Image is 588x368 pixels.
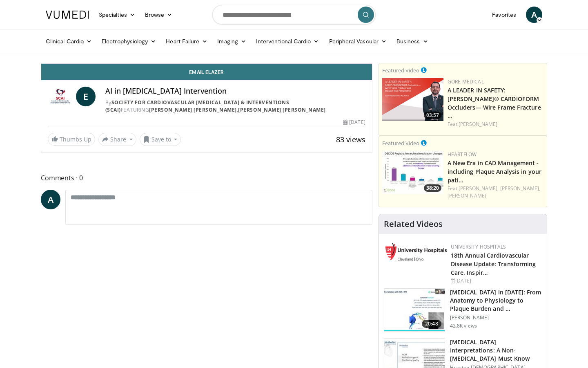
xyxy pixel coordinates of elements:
[382,151,443,194] a: 38:20
[140,7,178,23] a: Browse
[451,251,536,276] a: 18th Annual Cardiovascular Disease Update: Transforming Care, Inspir…
[448,192,486,199] a: [PERSON_NAME]
[450,338,542,363] h3: [MEDICAL_DATA] Interpretations: A Non-[MEDICAL_DATA] Must Know
[98,133,136,146] button: Share
[384,289,445,331] img: 823da73b-7a00-425d-bb7f-45c8b03b10c3.150x105_q85_crop-smart_upscale.jpg
[382,151,443,194] img: 738d0e2d-290f-4d89-8861-908fb8b721dc.150x105_q85_crop-smart_upscale.jpg
[382,139,419,147] small: Featured Video
[448,78,484,85] a: Gore Medical
[422,320,441,328] span: 20:48
[105,99,365,114] div: By FEATURING , , ,
[487,7,521,23] a: Favorites
[392,33,433,49] a: Business
[448,86,541,120] a: A LEADER IN SAFETY: [PERSON_NAME]® CARDIOFORM Occluders— Wire Frame Fracture …
[41,190,60,209] a: A
[149,106,192,113] a: [PERSON_NAME]
[48,133,95,146] a: Thumbs Up
[451,243,506,250] a: University Hospitals
[450,323,477,329] p: 42.8K views
[324,33,392,49] a: Peripheral Vascular
[526,7,542,23] a: A
[41,33,97,49] a: Clinical Cardio
[140,133,181,146] button: Save to
[41,64,372,80] a: Email Elazer
[46,11,89,19] img: VuMedi Logo
[459,121,497,128] a: [PERSON_NAME]
[105,87,365,96] h4: AI in [MEDICAL_DATA] Intervention
[94,7,140,23] a: Specialties
[105,99,290,113] a: Society for Cardiovascular [MEDICAL_DATA] & Interventions (SCAI)
[76,87,96,106] a: E
[238,106,281,113] a: [PERSON_NAME]
[500,185,540,192] a: [PERSON_NAME],
[97,33,161,49] a: Electrophysiology
[382,67,419,74] small: Featured Video
[343,119,365,126] div: [DATE]
[384,219,443,229] h4: Related Videos
[459,185,499,192] a: [PERSON_NAME],
[448,159,541,184] a: A New Era in CAD Management - including Plaque Analysis in your pati…
[194,106,237,113] a: [PERSON_NAME]
[336,135,365,144] span: 83 views
[450,314,542,321] p: [PERSON_NAME]
[448,185,543,200] div: Feat.
[448,151,477,158] a: Heartflow
[382,78,443,121] a: 03:57
[251,33,324,49] a: Interventional Cardio
[161,33,212,49] a: Heart Failure
[424,184,441,192] span: 38:20
[382,78,443,121] img: 9990610e-7b98-4a1a-8e13-3eef897f3a0c.png.150x105_q85_crop-smart_upscale.png
[283,106,326,113] a: [PERSON_NAME]
[41,63,372,64] video-js: Video Player
[212,5,376,25] input: Search topics, interventions
[212,33,251,49] a: Imaging
[451,277,540,285] div: [DATE]
[424,112,441,119] span: 03:57
[384,288,542,332] a: 20:48 [MEDICAL_DATA] in [DATE]: From Anatomy to Physiology to Plaque Burden and … [PERSON_NAME] 4...
[48,87,73,106] img: Society for Cardiovascular Angiography & Interventions (SCAI)
[41,173,372,183] span: Comments 0
[450,288,542,313] h3: [MEDICAL_DATA] in [DATE]: From Anatomy to Physiology to Plaque Burden and …
[385,243,447,261] img: 4dda5019-df37-4809-8c64-bdc3c4697fb4.png.150x105_q85_autocrop_double_scale_upscale_version-0.2.png
[448,121,543,128] div: Feat.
